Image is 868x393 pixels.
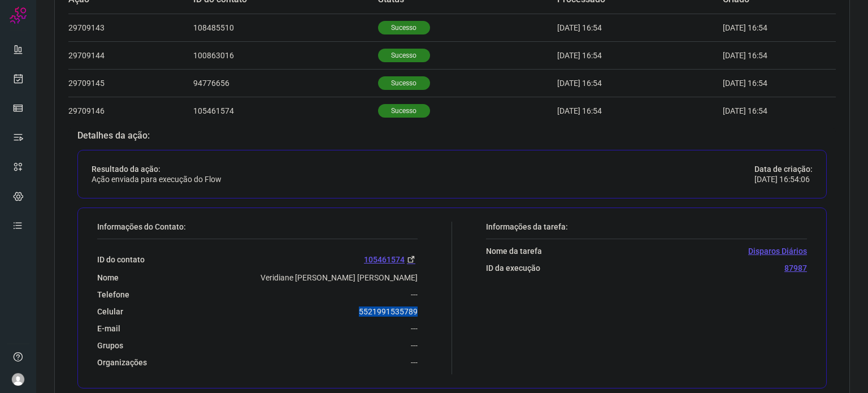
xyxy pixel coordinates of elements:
p: Nome [97,273,119,283]
p: Telefone [97,290,129,300]
p: ID do contato [97,254,145,265]
p: Nome da tarefa [486,246,542,256]
p: 87987 [784,263,807,273]
p: Veridiane [PERSON_NAME] [PERSON_NAME] [261,273,418,283]
td: [DATE] 16:54 [557,14,723,41]
p: Grupos [97,340,123,351]
p: Sucesso [378,76,430,90]
p: Data de criação: [754,164,813,174]
p: Celular [97,306,123,317]
td: [DATE] 16:54 [723,41,802,69]
td: 108485510 [193,14,378,41]
p: --- [411,340,418,351]
p: Informações do Contato: [97,222,418,232]
p: Organizações [97,357,147,368]
td: [DATE] 16:54 [557,97,723,124]
td: [DATE] 16:54 [557,69,723,97]
p: --- [411,290,418,300]
p: E-mail [97,323,120,334]
p: Sucesso [378,21,430,34]
p: --- [411,357,418,368]
td: 29709146 [68,97,193,124]
img: avatar-user-boy.jpg [11,373,25,386]
p: [DATE] 16:54:06 [754,174,813,184]
td: [DATE] 16:54 [557,41,723,69]
img: Logo [10,7,27,24]
td: [DATE] 16:54 [723,69,802,97]
td: 29709145 [68,69,193,97]
td: 29709143 [68,14,193,41]
td: [DATE] 16:54 [723,97,802,124]
td: 105461574 [193,97,378,124]
p: Detalhes da ação: [77,131,827,141]
a: 105461574 [364,253,418,266]
p: Sucesso [378,104,430,118]
p: Disparos Diários [748,246,807,256]
td: [DATE] 16:54 [723,14,802,41]
p: --- [411,323,418,334]
td: 29709144 [68,41,193,69]
p: 5521991535789 [359,306,418,317]
td: 100863016 [193,41,378,69]
p: Resultado da ação: [92,164,222,174]
p: Informações da tarefa: [486,222,807,232]
p: Ação enviada para execução do Flow [92,174,222,184]
td: 94776656 [193,69,378,97]
p: ID da execução [486,263,540,273]
p: Sucesso [378,49,430,62]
